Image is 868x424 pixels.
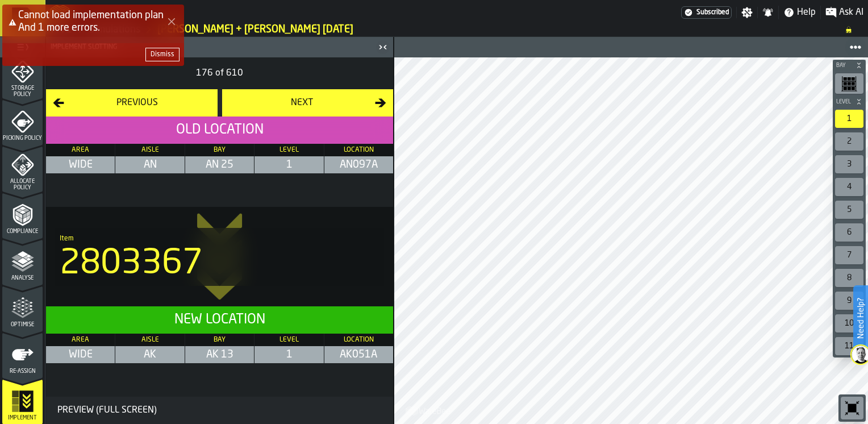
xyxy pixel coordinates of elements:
div: button-toolbar-undefined [833,198,866,221]
span: WIDE [48,348,112,361]
div: 11 [835,337,863,355]
span: Re-assign [2,368,43,375]
div: 10 [835,314,863,332]
span: Optimise [2,322,43,328]
div: button-toolbar-undefined [833,289,866,312]
span: AN097A [327,159,391,171]
span: Cannot load implementation plan [18,10,164,20]
span: Level [279,147,299,153]
li: menu Compliance [2,193,43,238]
label: Need Help? [854,286,867,350]
div: button-toolbar-undefined [833,153,866,176]
li: menu Picking Policy [2,99,43,145]
div: 7 [835,246,863,264]
button: Close Error [164,14,180,30]
li: menu Storage Policy [2,53,43,98]
div: Preview (Full Screen) [53,404,161,417]
div: Previous [64,96,211,110]
a: logo-header [397,399,461,422]
span: AK051A [327,348,391,361]
div: button-toolbar-undefined [833,176,866,198]
div: 2 [835,132,863,151]
span: Location [344,336,374,343]
div: 5 [835,201,863,219]
li: menu Re-assign [2,332,43,378]
div: button-toolbar-undefined [833,71,866,96]
span: Aisle [141,147,159,153]
div: 6 [835,223,863,242]
div: 4 [835,178,863,196]
span: Area [72,147,89,153]
span: 1 [257,159,321,171]
span: WIDE [48,159,112,171]
span: Level [279,336,299,343]
header: New Location [46,306,393,334]
button: button-Preview (Full Screen) [46,397,168,424]
li: menu Analyse [2,239,43,285]
span: AN [118,159,182,171]
li: menu Allocate Policy [2,146,43,192]
div: button-toolbar-undefined [833,267,866,289]
div: 2803367 [60,247,379,281]
svg: Reset zoom and position [843,399,861,417]
div: button-toolbar-undefined [833,312,866,335]
span: Allocate Policy [2,178,43,191]
span: Location [344,147,374,153]
div: Dismiss [151,51,174,59]
div: 3 [835,155,863,173]
span: Aisle [141,336,159,343]
span: Analyse [2,275,43,281]
div: button-toolbar-undefined [833,335,866,358]
div: 8 [835,269,863,287]
div: button-toolbar-undefined [838,394,866,422]
h2: Old Location [46,117,393,144]
div: Next [229,96,375,110]
span: Storage Policy [2,85,43,98]
span: Picking Policy [2,135,43,142]
span: Compliance [2,228,43,235]
span: 1 [257,348,321,361]
span: Implement [2,415,43,421]
div: button-toolbar-undefined [833,130,866,153]
div: button-toolbar-undefined [833,221,866,244]
div: 1 [835,110,863,128]
button: button- [833,96,866,107]
li: menu Optimise [2,286,43,331]
span: And 1 more errors. [18,23,100,33]
div: button-toolbar-undefined [833,107,866,130]
button: button-Previous [46,89,218,117]
div: 9 [835,292,863,310]
span: Area [72,336,89,343]
span: AK [118,348,182,361]
div: Item [60,235,379,243]
span: Level [834,99,853,105]
div: button-toolbar-undefined [833,244,866,267]
button: button-Next [222,89,394,117]
button: button- [145,48,180,61]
